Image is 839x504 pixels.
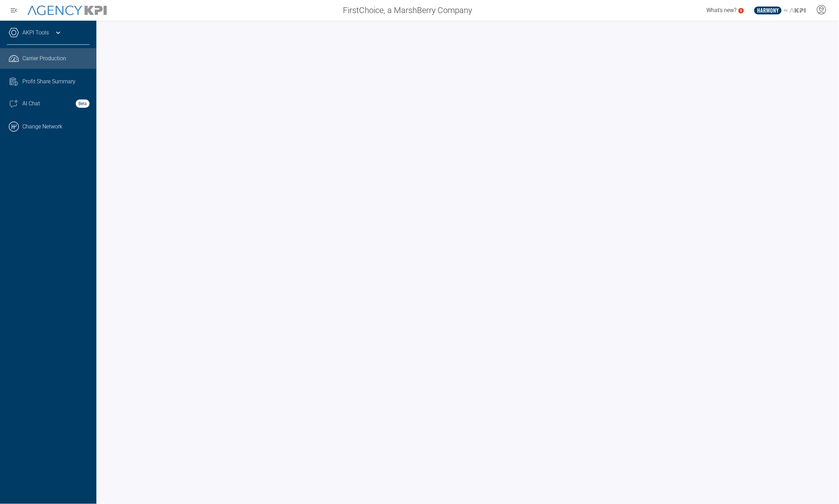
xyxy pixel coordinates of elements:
a: AKPI Tools [22,29,49,37]
span: FirstChoice, a MarshBerry Company [343,4,472,17]
text: 5 [740,9,742,12]
strong: Beta [76,99,90,108]
span: Profit Share Summary [22,77,75,86]
a: 5 [738,8,744,13]
span: Carrier Production [22,54,66,63]
img: AgencyKPI [28,6,107,15]
span: AI Chat [22,99,40,108]
span: What's new? [707,7,737,13]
